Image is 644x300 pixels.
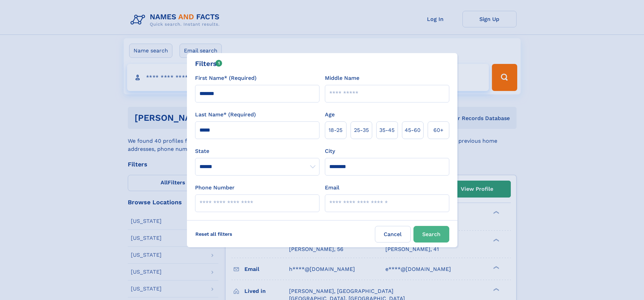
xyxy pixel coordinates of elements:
label: Email [325,184,339,192]
label: Age [325,111,335,119]
button: Search [413,226,449,243]
label: First Name* (Required) [195,74,257,82]
label: Middle Name [325,74,359,82]
label: City [325,147,335,155]
div: Filters [195,59,222,69]
label: Last Name* (Required) [195,111,256,119]
span: 60+ [433,126,444,134]
span: 45‑60 [405,126,421,134]
span: 18‑25 [329,126,342,134]
label: Cancel [375,226,411,243]
label: Reset all filters [191,226,237,242]
label: State [195,147,319,155]
label: Phone Number [195,184,235,192]
span: 25‑35 [354,126,369,134]
span: 35‑45 [379,126,395,134]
